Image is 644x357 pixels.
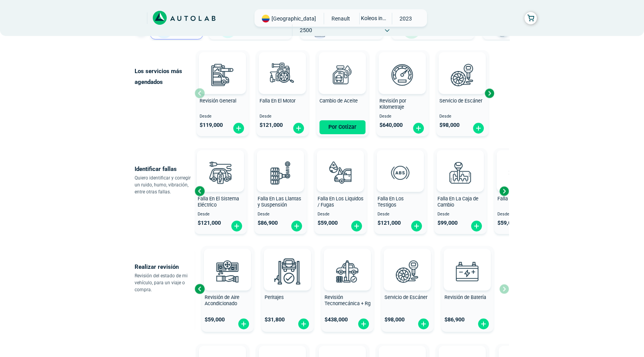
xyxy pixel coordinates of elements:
[498,185,510,197] div: Next slide
[445,58,479,92] img: escaner-v3.svg
[325,294,371,307] span: Revisión Tecnomecánica + Rg
[205,294,239,307] span: Revisión de Aire Acondicionado
[265,294,284,300] span: Peritajes
[211,54,234,77] img: AD0BCuuxAAAAAElFTkSuQmCC
[330,254,364,288] img: revision_tecno_mecanica-v3.svg
[271,54,294,77] img: AD0BCuuxAAAAAElFTkSuQmCC
[383,155,417,190] img: diagnostic_diagnostic_abs-v3.svg
[378,212,424,217] span: Desde
[200,114,246,119] span: Desde
[325,58,359,92] img: cambio_de_aceite-v3.svg
[198,212,244,217] span: Desde
[135,174,195,195] p: Quiero identificar y corregir un ruido, humo, vibración, entre otras fallas.
[203,155,237,190] img: diagnostic_bombilla-v3.svg
[437,220,458,226] span: $ 99,000
[263,155,297,190] img: diagnostic_suspension-v3.svg
[374,148,427,234] button: Falla En Los Testigos Desde $121,000
[292,122,305,134] img: fi_plus-circle2.svg
[195,148,247,234] button: Falla En El Sistema Eléctrico Desde $121,000
[262,15,270,22] img: Flag of COLOMBIA
[135,164,195,174] p: Identificar fallas
[276,250,299,273] img: AD0BCuuxAAAAAElFTkSuQmCC
[270,254,304,288] img: peritaje-v3.svg
[384,294,427,300] span: Servicio de Escáner
[357,318,370,330] img: fi_plus-circle2.svg
[135,66,195,87] p: Los servicios más agendados
[350,220,363,232] img: fi_plus-circle2.svg
[209,152,232,175] img: AD0BCuuxAAAAAElFTkSuQmCC
[503,155,537,190] img: diagnostic_disco-de-freno-v3.svg
[261,246,314,332] button: Peritajes $31,800
[314,148,367,234] button: Falla En Los Liquidos / Fugas Desde $59,000
[258,220,278,226] span: $ 86,900
[265,316,285,323] span: $ 31,800
[378,196,404,208] span: Falla En Los Testigos
[439,98,482,104] span: Servicio de Escáner
[437,196,478,208] span: Falla En La Caja de Cambio
[205,58,239,92] img: revision_general-v3.svg
[205,316,225,323] span: $ 59,000
[379,122,403,128] span: $ 640,000
[456,250,479,273] img: AD0BCuuxAAAAAElFTkSuQmCC
[450,254,484,288] img: cambio_bateria-v3.svg
[434,148,487,234] button: Falla En La Caja de Cambio Desde $99,000
[260,122,283,128] span: $ 121,000
[389,152,412,175] img: AD0BCuuxAAAAAElFTkSuQmCC
[255,148,307,234] button: Falla En Las Llantas y Suspensión Desde $86,900
[272,15,316,22] span: [GEOGRAPHIC_DATA]
[360,13,387,24] span: KOLEOS INTENS
[329,152,352,175] img: AD0BCuuxAAAAAElFTkSuQmCC
[509,152,532,175] img: AD0BCuuxAAAAAElFTkSuQmCC
[318,220,338,226] span: $ 59,000
[497,212,543,217] span: Desde
[412,122,425,134] img: fi_plus-circle2.svg
[444,316,465,323] span: $ 86,900
[443,155,477,190] img: diagnostic_caja-de-cambios-v3.svg
[384,316,405,323] span: $ 98,000
[327,13,355,24] span: RENAULT
[323,155,357,190] img: diagnostic_gota-de-sangre-v3.svg
[436,50,489,136] button: Servicio de Escáner Desde $98,000
[319,120,366,134] button: Por Cotizar
[260,114,306,119] span: Desde
[477,318,490,330] img: fi_plus-circle2.svg
[396,250,419,273] img: AD0BCuuxAAAAAElFTkSuQmCC
[331,54,354,77] img: AD0BCuuxAAAAAElFTkSuQmCC
[325,316,348,323] span: $ 438,000
[381,246,434,332] button: Servicio de Escáner $98,000
[497,196,540,202] span: Falla En Los Frenos
[200,98,236,104] span: Revisión General
[237,318,250,330] img: fi_plus-circle2.svg
[439,114,485,119] span: Desde
[391,54,414,77] img: AD0BCuuxAAAAAElFTkSuQmCC
[379,98,406,110] span: Revisión por Kilometraje
[200,122,223,128] span: $ 119,000
[390,254,424,288] img: escaner-v3.svg
[497,220,518,226] span: $ 59,000
[318,196,364,208] span: Falla En Los Liquidos / Fugas
[210,254,244,288] img: aire_acondicionado-v3.svg
[292,24,320,36] span: 2500
[258,212,304,217] span: Desde
[194,185,205,197] div: Previous slide
[258,196,301,208] span: Falla En Las Llantas y Suspensión
[194,283,205,295] div: Previous slide
[135,261,195,272] p: Realizar revisión
[417,318,430,330] img: fi_plus-circle2.svg
[494,148,547,234] button: Falla En Los Frenos Desde $59,000
[439,122,460,128] span: $ 98,000
[472,122,485,134] img: fi_plus-circle2.svg
[269,152,292,175] img: AD0BCuuxAAAAAElFTkSuQmCC
[392,13,420,24] span: 2023
[316,50,369,136] button: Cambio de Aceite Por Cotizar
[196,50,249,136] button: Revisión General Desde $119,000
[265,58,299,92] img: diagnostic_engine-v3.svg
[385,58,419,92] img: revision_por_kilometraje-v3.svg
[260,98,296,104] span: Falla En El Motor
[410,220,423,232] img: fi_plus-circle2.svg
[437,212,483,217] span: Desde
[198,220,221,226] span: $ 121,000
[470,220,483,232] img: fi_plus-circle2.svg
[378,220,401,226] span: $ 121,000
[319,98,358,104] span: Cambio de Aceite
